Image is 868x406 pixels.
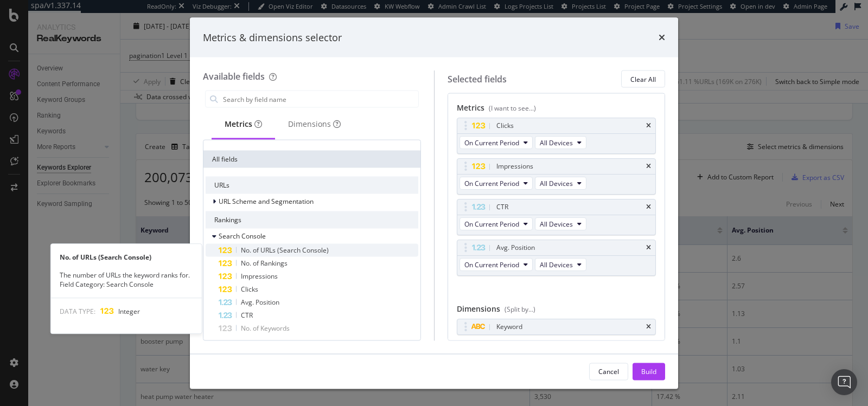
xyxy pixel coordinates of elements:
div: Selected fields [448,73,507,85]
div: All fields [203,151,420,168]
span: Avg. Position [241,298,279,307]
div: Metrics [457,102,656,118]
div: Dimensions [457,304,656,319]
div: times [659,30,665,44]
span: All Devices [540,219,573,228]
div: URLs [206,177,418,194]
span: All Devices [540,260,573,269]
button: All Devices [535,217,586,230]
span: No. of Rankings [241,259,288,268]
button: On Current Period [459,136,533,149]
div: (Split by...) [505,305,535,314]
div: Metrics & dimensions selector [203,30,342,44]
input: Search by field name [222,91,418,107]
div: times [646,204,651,210]
div: times [646,324,651,330]
button: On Current Period [459,258,533,271]
div: Impressions [496,161,533,172]
span: No. of Keywords [241,324,290,333]
button: All Devices [535,136,586,149]
div: Keywordtimes [457,319,656,335]
span: Search Console [219,231,266,241]
span: On Current Period [464,138,519,147]
span: All Devices [540,138,573,147]
div: times [646,244,651,251]
button: Clear All [621,70,665,88]
div: Build [641,366,656,376]
button: Cancel [589,363,628,380]
div: Rankings [206,211,418,229]
span: Clicks [241,285,258,294]
span: Impressions [241,272,278,281]
div: The number of URLs the keyword ranks for. Field Category: Search Console [51,270,202,289]
button: On Current Period [459,177,533,190]
div: No. of URLs (Search Console) [51,253,202,262]
span: No. of URLs (Search Console) [241,246,329,255]
span: On Current Period [464,260,519,269]
div: times [646,163,651,170]
div: Cancel [598,366,619,376]
span: Branded Metrics [225,340,276,349]
div: CTRtimesOn Current PeriodAll Devices [457,199,656,235]
button: All Devices [535,177,586,190]
div: Dimensions [288,119,341,130]
span: On Current Period [464,219,519,228]
div: Available fields [203,70,265,82]
button: Build [633,363,665,380]
div: ClickstimesOn Current PeriodAll Devices [457,118,656,154]
span: CTR [241,311,253,320]
div: (I want to see...) [489,104,536,113]
div: Keyword [496,321,522,332]
span: All Devices [540,178,573,188]
div: Clicks [496,120,514,131]
div: Open Intercom Messenger [831,369,857,395]
span: URL Scheme and Segmentation [219,197,314,206]
button: All Devices [535,258,586,271]
div: Avg. Position [496,242,535,253]
button: On Current Period [459,217,533,230]
span: On Current Period [464,178,519,188]
div: Clear All [630,74,656,83]
div: times [646,123,651,129]
div: ImpressionstimesOn Current PeriodAll Devices [457,158,656,195]
div: Avg. PositiontimesOn Current PeriodAll Devices [457,240,656,276]
div: Metrics [225,119,262,130]
div: modal [190,17,678,389]
div: CTR [496,202,508,212]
